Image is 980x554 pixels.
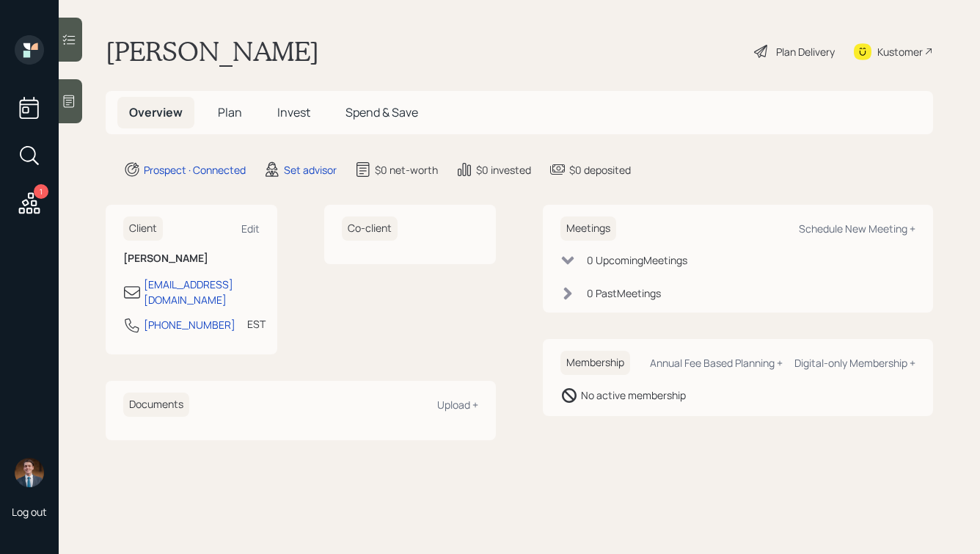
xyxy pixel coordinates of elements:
[569,162,631,178] div: $0 deposited
[123,252,260,265] h6: [PERSON_NAME]
[15,458,44,487] img: hunter_neumayer.jpg
[587,252,687,268] div: 0 Upcoming Meeting s
[587,285,661,301] div: 0 Past Meeting s
[218,104,242,120] span: Plan
[144,317,235,332] div: [PHONE_NUMBER]
[799,222,915,236] div: Schedule New Meeting +
[247,316,266,332] div: EST
[12,505,47,519] div: Log out
[476,162,531,178] div: $0 invested
[277,104,310,120] span: Invest
[877,44,923,59] div: Kustomer
[776,44,835,59] div: Plan Delivery
[375,162,438,178] div: $0 net-worth
[144,277,260,307] div: [EMAIL_ADDRESS][DOMAIN_NAME]
[345,104,418,120] span: Spend & Save
[241,222,260,236] div: Edit
[650,356,783,370] div: Annual Fee Based Planning +
[560,351,630,375] h6: Membership
[123,393,189,417] h6: Documents
[581,387,686,403] div: No active membership
[106,35,319,68] h1: [PERSON_NAME]
[284,162,337,178] div: Set advisor
[129,104,183,120] span: Overview
[34,184,48,199] div: 1
[144,162,246,178] div: Prospect · Connected
[437,398,478,412] div: Upload +
[560,216,616,241] h6: Meetings
[794,356,915,370] div: Digital-only Membership +
[123,216,163,241] h6: Client
[342,216,398,241] h6: Co-client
